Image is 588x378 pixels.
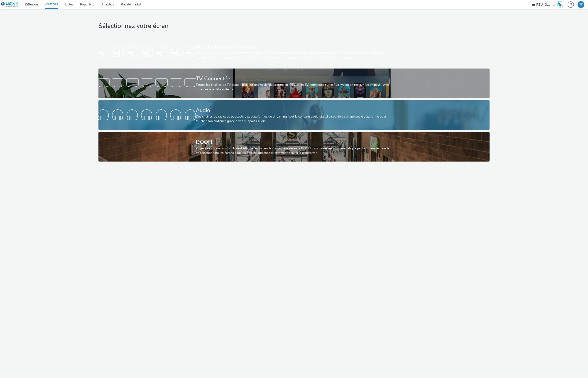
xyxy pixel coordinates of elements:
div: ND [579,1,583,8]
h1: Sélectionnez votre écran [98,22,489,30]
div: Des chaînes de radio, de podcasts aux plateformes de streaming: tout le contenu audio digital dis... [196,114,390,124]
img: undefined Logo [1,2,19,7]
div: Mobile/Tablette/Ordinateur [196,43,390,51]
div: Audio [196,106,390,114]
div: DOOH [196,138,390,146]
a: Hawk Academy [557,1,565,8]
a: TV ConnectéeToutes les chaines de TV disponibles sur une seule plateforme en IPTV et en TV connec... [98,69,489,98]
a: DOOHVoyez grand pour vos publicités! Affichez-vous sur les principaux réseaux DOOH disponibles en... [98,132,489,162]
div: Diffuse tes campagnes mobile/tablette/ordinateur sur les inventaires les plus premium partout dan... [196,51,390,60]
a: Mobile/Tablette/OrdinateurDiffuse tes campagnes mobile/tablette/ordinateur sur les inventaires le... [98,37,489,66]
img: Hawk Academy [557,1,563,8]
div: Voyez grand pour vos publicités! Affichez-vous sur les principaux réseaux DOOH disponibles en pro... [196,146,390,155]
a: AudioDes chaînes de radio, de podcasts aux plateformes de streaming: tout le contenu audio digita... [98,100,489,130]
div: Toutes les chaines de TV disponibles sur une seule plateforme en IPTV et en TV connectée sur le f... [196,83,390,92]
div: TV Connectée [196,75,390,83]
